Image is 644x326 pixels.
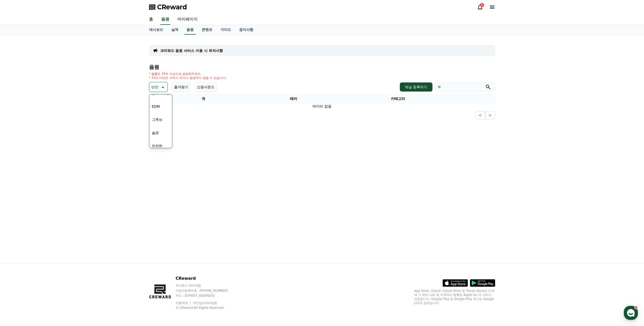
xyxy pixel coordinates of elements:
[176,275,237,281] p: CReward
[176,294,237,298] p: 주소 : [STREET_ADDRESS]
[150,127,161,138] button: 슬픈
[2,160,33,173] a: 홈
[193,301,217,305] a: 개인정보처리방침
[198,25,216,35] a: 콘텐츠
[145,14,157,25] a: 홈
[475,111,485,119] button: <
[149,76,227,80] p: * 35초 미만은 수익이 적거나 발생하지 않을 수 있습니다.
[477,4,483,10] a: 6
[65,160,97,173] a: 설정
[33,160,65,173] a: 대화
[329,94,467,103] th: 카테고리
[176,289,237,293] p: 사업자등록번호 : [PHONE_NUMBER]
[184,25,196,35] a: 음원
[150,114,164,125] button: 그루브
[160,48,223,53] a: 크리워드 음원 서비스 이용 시 유의사항
[167,25,182,35] a: 실적
[480,3,484,7] div: 6
[176,284,237,288] p: 주식회사 와이피랩
[157,3,187,11] span: CReward
[16,168,19,172] span: 홈
[195,82,217,92] button: 쇼핑사운드
[149,94,258,103] th: 곡
[176,306,237,310] p: © CReward All Rights Reserved.
[151,83,158,91] p: 반전
[150,140,164,151] button: 잔잔한
[149,82,168,92] button: 반전
[235,25,257,35] a: 공지사항
[414,289,495,305] p: App Store, iCloud, iCloud Drive 및 iTunes Store는 미국과 그 밖의 나라 및 지역에서 등록된 Apple Inc.의 서비스 상표입니다. Goo...
[216,25,235,35] a: 가이드
[400,82,432,92] button: 채널 등록하기
[176,301,192,305] a: 이용약관
[149,64,495,70] h4: 음원
[46,168,52,172] span: 대화
[150,101,162,112] button: EDM
[485,111,495,119] button: >
[149,3,187,11] a: CReward
[149,103,495,109] td: 데이터 없음
[145,25,167,35] a: 대시보드
[172,82,191,92] button: 즐겨찾기
[258,94,329,103] th: 테마
[78,168,84,172] span: 설정
[173,14,202,25] a: 마이페이지
[160,14,170,25] a: 음원
[149,72,227,76] p: * 볼륨은 15% 이상으로 설정해주세요.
